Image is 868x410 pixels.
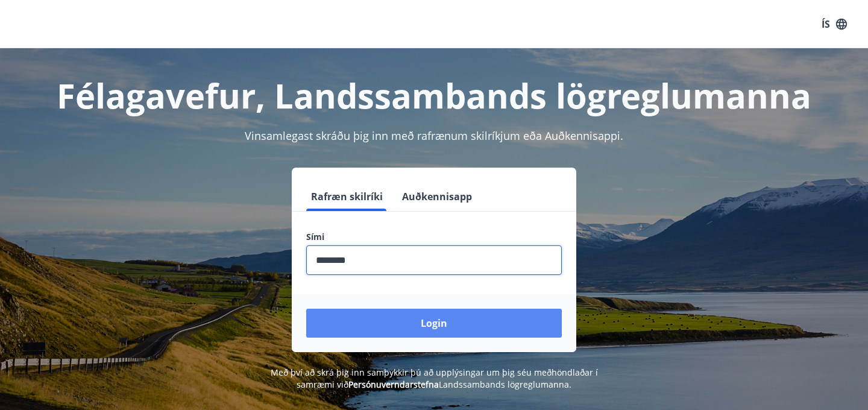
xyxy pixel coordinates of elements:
[815,13,854,35] button: ÍS
[397,182,477,211] button: Auðkennisapp
[306,309,562,338] button: Login
[245,128,623,143] span: Vinsamlegast skráðu þig inn með rafrænum skilríkjum eða Auðkennisappi.
[306,182,388,211] button: Rafræn skilríki
[271,367,598,390] span: Með því að skrá þig inn samþykkir þú að upplýsingar um þig séu meðhöndlaðar í samræmi við Landssa...
[14,72,854,118] h1: Félagavefur, Landssambands lögreglumanna
[306,231,562,243] label: Sími
[348,379,439,390] a: Persónuverndarstefna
